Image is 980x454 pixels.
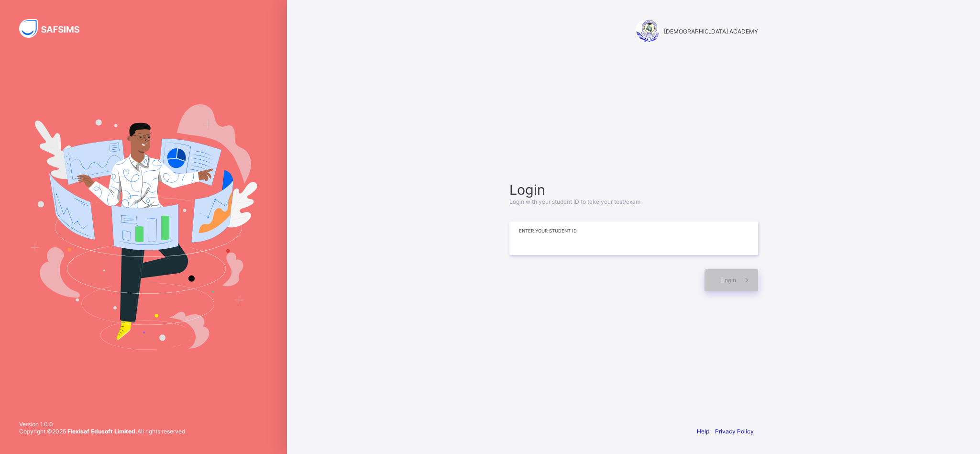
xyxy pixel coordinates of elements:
[697,428,709,435] a: Help
[19,428,187,435] span: Copyright © 2025 All rights reserved.
[721,277,736,284] span: Login
[509,198,640,205] span: Login with your student ID to take your test/exam
[67,428,137,435] strong: Flexisaf Edusoft Limited.
[30,104,257,349] img: Hero Image
[19,421,187,428] span: Version 1.0.0
[19,19,91,38] img: SAFSIMS Logo
[509,181,758,198] span: Login
[715,428,754,435] a: Privacy Policy
[664,28,758,35] span: [DEMOGRAPHIC_DATA] ACADEMY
